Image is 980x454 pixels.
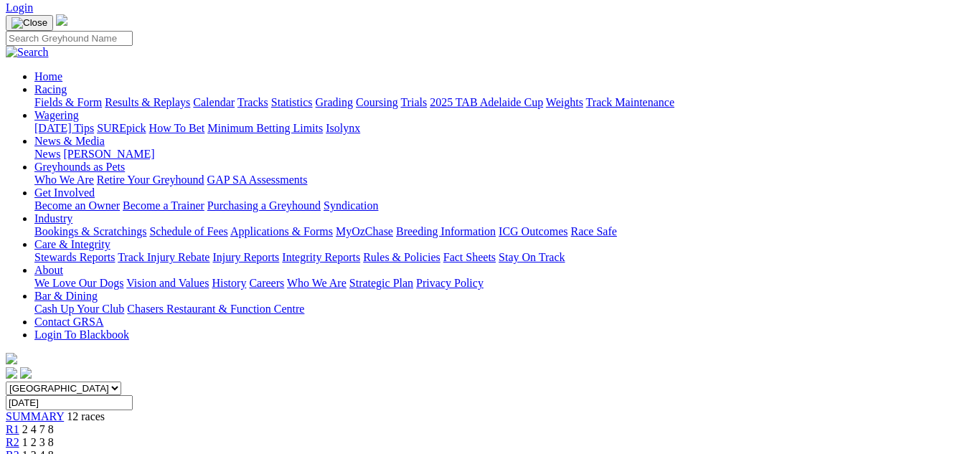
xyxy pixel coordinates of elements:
[149,225,227,237] a: Schedule of Fees
[34,122,94,134] a: [DATE] Tips
[430,96,543,108] a: 2025 TAB Adelaide Cup
[34,186,95,199] a: Get Involved
[287,277,347,289] a: Who We Are
[586,96,674,108] a: Track Maintenance
[349,277,413,289] a: Strategic Plan
[230,225,333,237] a: Applications & Forms
[34,225,146,237] a: Bookings & Scratchings
[6,395,133,410] input: Select date
[416,277,484,289] a: Privacy Policy
[11,17,47,29] img: Close
[6,436,19,448] a: R2
[207,122,323,134] a: Minimum Betting Limits
[34,251,974,264] div: Care & Integrity
[126,277,209,289] a: Vision and Values
[34,290,98,302] a: Bar & Dining
[34,199,120,212] a: Become an Owner
[34,277,123,289] a: We Love Our Dogs
[34,225,974,238] div: Industry
[34,174,974,186] div: Greyhounds as Pets
[207,174,308,186] a: GAP SA Assessments
[443,251,496,263] a: Fact Sheets
[34,199,974,212] div: Get Involved
[207,199,321,212] a: Purchasing a Greyhound
[34,303,974,316] div: Bar & Dining
[56,14,67,26] img: logo-grsa-white.png
[20,367,32,379] img: twitter.svg
[127,303,304,315] a: Chasers Restaurant & Function Centre
[34,148,974,161] div: News & Media
[34,122,974,135] div: Wagering
[237,96,268,108] a: Tracks
[499,251,565,263] a: Stay On Track
[326,122,360,134] a: Isolynx
[6,31,133,46] input: Search
[34,328,129,341] a: Login To Blackbook
[34,135,105,147] a: News & Media
[6,353,17,364] img: logo-grsa-white.png
[363,251,440,263] a: Rules & Policies
[570,225,616,237] a: Race Safe
[97,174,204,186] a: Retire Your Greyhound
[34,251,115,263] a: Stewards Reports
[212,277,246,289] a: History
[6,410,64,422] a: SUMMARY
[212,251,279,263] a: Injury Reports
[249,277,284,289] a: Careers
[34,96,974,109] div: Racing
[34,174,94,186] a: Who We Are
[34,316,103,328] a: Contact GRSA
[123,199,204,212] a: Become a Trainer
[6,15,53,31] button: Toggle navigation
[356,96,398,108] a: Coursing
[34,109,79,121] a: Wagering
[193,96,235,108] a: Calendar
[149,122,205,134] a: How To Bet
[6,46,49,59] img: Search
[34,148,60,160] a: News
[34,96,102,108] a: Fields & Form
[34,161,125,173] a: Greyhounds as Pets
[282,251,360,263] a: Integrity Reports
[118,251,209,263] a: Track Injury Rebate
[34,264,63,276] a: About
[546,96,583,108] a: Weights
[499,225,567,237] a: ICG Outcomes
[34,277,974,290] div: About
[396,225,496,237] a: Breeding Information
[400,96,427,108] a: Trials
[34,303,124,315] a: Cash Up Your Club
[22,436,54,448] span: 1 2 3 8
[6,423,19,435] a: R1
[63,148,154,160] a: [PERSON_NAME]
[97,122,146,134] a: SUREpick
[34,70,62,82] a: Home
[105,96,190,108] a: Results & Replays
[34,83,67,95] a: Racing
[324,199,378,212] a: Syndication
[6,367,17,379] img: facebook.svg
[34,212,72,224] a: Industry
[34,238,110,250] a: Care & Integrity
[6,1,33,14] a: Login
[271,96,313,108] a: Statistics
[336,225,393,237] a: MyOzChase
[316,96,353,108] a: Grading
[22,423,54,435] span: 2 4 7 8
[67,410,105,422] span: 12 races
